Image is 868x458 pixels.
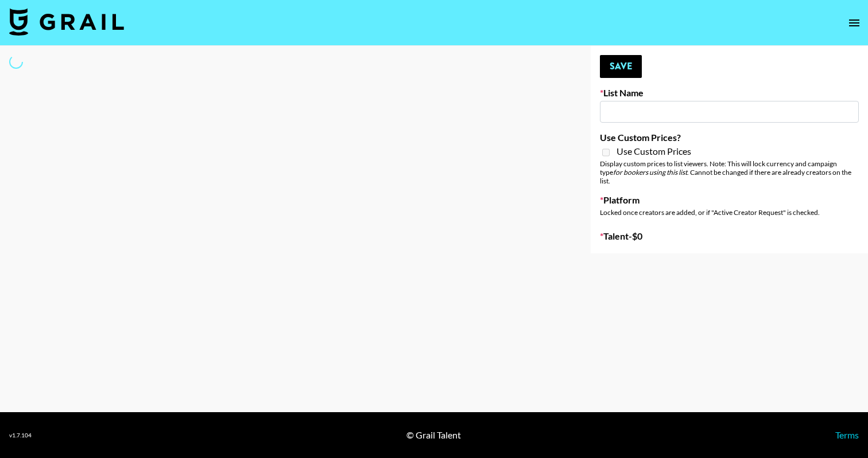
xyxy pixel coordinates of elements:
[617,146,691,157] span: Use Custom Prices
[835,429,859,440] a: Terms
[600,159,859,185] div: Display custom prices to list viewers. Note: This will lock currency and campaign type . Cannot b...
[600,230,859,242] label: Talent - $ 0
[600,87,859,99] label: List Name
[406,429,461,441] div: © Grail Talent
[613,168,687,177] em: for bookers using this list
[9,8,124,36] img: Grail Talent
[600,194,859,206] label: Platform
[843,11,866,34] button: open drawer
[600,132,859,143] label: Use Custom Prices?
[9,432,32,439] div: v 1.7.104
[600,55,642,78] button: Save
[600,208,859,217] div: Locked once creators are added, or if "Active Creator Request" is checked.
